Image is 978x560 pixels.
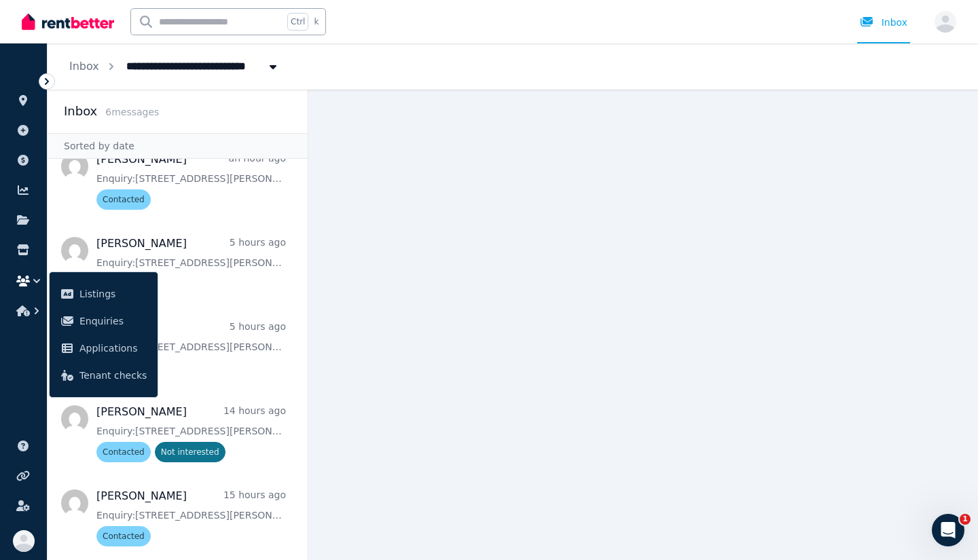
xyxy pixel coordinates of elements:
div: Sorted by date [48,133,308,159]
a: [PERSON_NAME]an hour agoEnquiry:[STREET_ADDRESS][PERSON_NAME] Scrub.Contacted [96,151,286,210]
span: Listings [79,286,147,302]
nav: Breadcrumb [48,43,302,90]
a: [PERSON_NAME]14 hours agoEnquiry:[STREET_ADDRESS][PERSON_NAME] Scrub.ContactedNot interested [96,404,286,462]
a: Che5 hours agoEnquiry:[STREET_ADDRESS][PERSON_NAME] Scrub.Contacted [96,320,286,378]
a: Inbox [69,60,99,73]
a: Tenant checks [55,362,152,389]
span: Tenant checks [79,367,147,384]
span: Applications [79,340,147,356]
iframe: Intercom live chat [932,514,964,546]
nav: Message list [48,159,308,560]
a: [PERSON_NAME]15 hours agoEnquiry:[STREET_ADDRESS][PERSON_NAME] Scrub.Contacted [96,488,286,546]
span: 6 message s [105,107,159,117]
a: Applications [55,335,152,362]
span: k [314,16,319,27]
a: Listings [55,280,152,307]
span: Enquiries [79,313,147,329]
span: Ctrl [287,13,308,31]
div: Inbox [860,16,907,29]
a: Enquiries [55,307,152,335]
h2: Inbox [64,102,97,121]
span: 1 [960,514,971,525]
img: RentBetter [22,12,114,32]
a: [PERSON_NAME]5 hours agoEnquiry:[STREET_ADDRESS][PERSON_NAME] Scrub.Contacted [96,236,286,294]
